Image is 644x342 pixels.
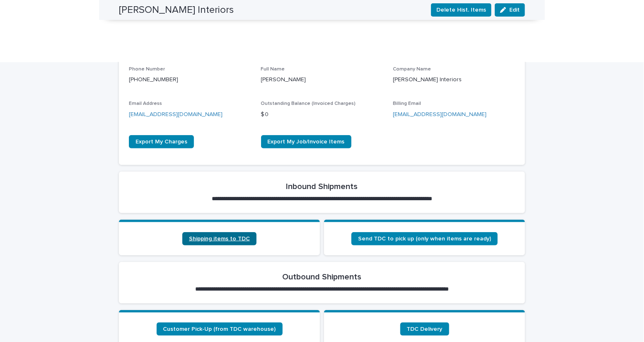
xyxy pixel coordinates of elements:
[393,101,421,106] span: Billing Email
[261,110,383,119] p: $ 0
[129,135,194,148] a: Export My Charges
[261,101,356,106] span: Outstanding Balance (Invoiced Charges)
[283,272,362,282] h2: Outbound Shipments
[431,3,491,17] button: Delete Hist. Items
[268,139,345,145] span: Export My Job/Invoice Items
[119,4,234,16] h2: [PERSON_NAME] Interiors
[189,236,250,242] span: Shipping items to TDC
[261,67,285,72] span: Full Name
[393,75,515,84] p: [PERSON_NAME] Interiors
[182,232,257,245] a: Shipping items to TDC
[129,112,223,117] a: [EMAIL_ADDRESS][DOMAIN_NAME]
[495,3,525,17] button: Edit
[163,326,276,332] span: Customer Pick-Up (from TDC warehouse)
[509,7,520,13] span: Edit
[400,323,449,336] a: TDC Delivery
[129,101,162,106] span: Email Address
[436,6,486,14] span: Delete Hist. Items
[351,232,498,245] a: Send TDC to pick up (only when items are ready)
[129,77,178,82] a: [PHONE_NUMBER]
[393,67,431,72] span: Company Name
[157,323,283,336] a: Customer Pick-Up (from TDC warehouse)
[261,75,383,84] p: [PERSON_NAME]
[136,139,187,145] span: Export My Charges
[407,326,443,332] span: TDC Delivery
[129,67,165,72] span: Phone Number
[358,236,491,242] span: Send TDC to pick up (only when items are ready)
[393,112,487,117] a: [EMAIL_ADDRESS][DOMAIN_NAME]
[261,135,351,148] a: Export My Job/Invoice Items
[286,182,358,192] h2: Inbound Shipments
